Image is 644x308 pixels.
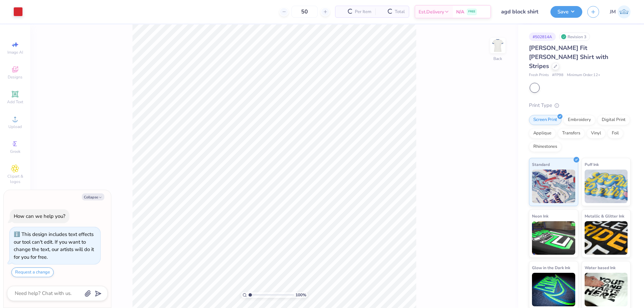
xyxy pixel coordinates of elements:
div: Print Type [529,102,631,109]
div: Embroidery [563,115,595,125]
img: Neon Ink [532,221,575,255]
button: Save [550,6,582,18]
span: 100 % [296,292,306,298]
div: # 502814A [529,33,556,41]
div: Applique [529,128,556,138]
span: Clipart & logos [3,174,27,184]
span: Designs [8,74,22,80]
img: Standard [532,170,575,203]
span: Metallic & Glitter Ink [585,212,624,220]
span: N/A [456,8,464,15]
img: Joshua Macky Gaerlan [618,5,631,18]
span: Est. Delivery [419,8,444,15]
img: Back [491,39,504,52]
span: Fresh Prints [529,72,549,78]
span: Upload [8,124,22,129]
input: – – [291,6,318,18]
a: JM [610,5,631,18]
span: Image AI [7,50,23,55]
span: Standard [532,161,550,168]
span: FREE [468,9,475,14]
span: Total [395,8,405,15]
span: Per Item [355,8,371,15]
div: Rhinestones [529,142,561,152]
div: Foil [607,128,623,138]
div: How can we help you? [14,213,65,220]
div: Revision 3 [559,33,590,41]
img: Water based Ink [585,273,628,306]
span: [PERSON_NAME] Fit [PERSON_NAME] Shirt with Stripes [529,44,608,70]
div: Vinyl [587,128,605,138]
span: Minimum Order: 12 + [567,72,600,78]
div: Back [493,56,502,62]
img: Glow in the Dark Ink [532,273,575,306]
div: Transfers [558,128,585,138]
div: This design includes text effects our tool can't edit. If you want to change the text, our artist... [14,231,94,260]
img: Metallic & Glitter Ink [585,221,628,255]
span: Glow in the Dark Ink [532,264,570,271]
span: Greek [10,149,20,154]
button: Request a change [11,267,54,277]
span: JM [610,8,616,16]
input: Untitled Design [496,5,545,18]
img: Puff Ink [585,170,628,203]
span: Puff Ink [585,161,599,168]
button: Collapse [82,193,104,200]
div: Digital Print [597,115,630,125]
div: Screen Print [529,115,561,125]
span: Water based Ink [585,264,615,271]
span: Add Text [7,99,23,105]
span: Neon Ink [532,212,548,220]
span: # FP98 [552,72,563,78]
